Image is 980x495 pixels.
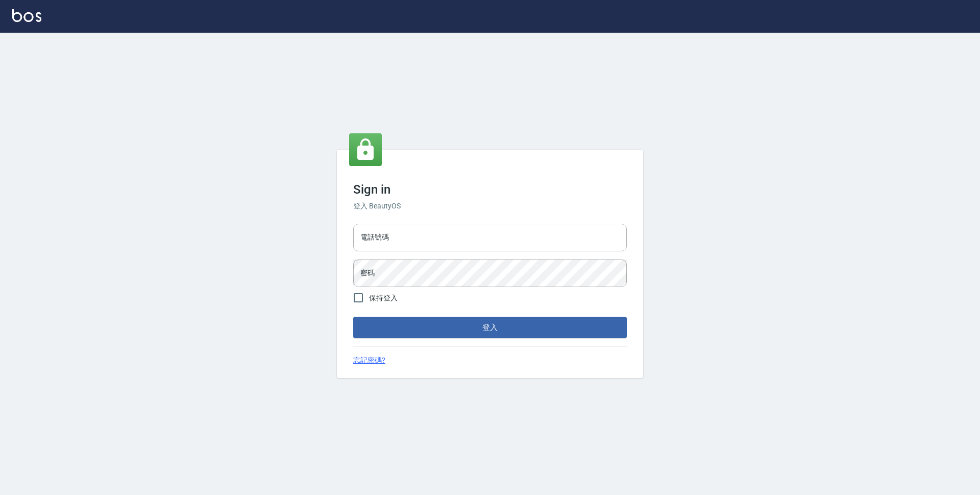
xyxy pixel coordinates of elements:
h3: Sign in [353,182,627,197]
button: 登入 [353,317,627,338]
a: 忘記密碼? [353,355,385,366]
h6: 登入 BeautyOS [353,201,627,211]
img: Logo [12,9,41,22]
span: 保持登入 [369,293,398,303]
